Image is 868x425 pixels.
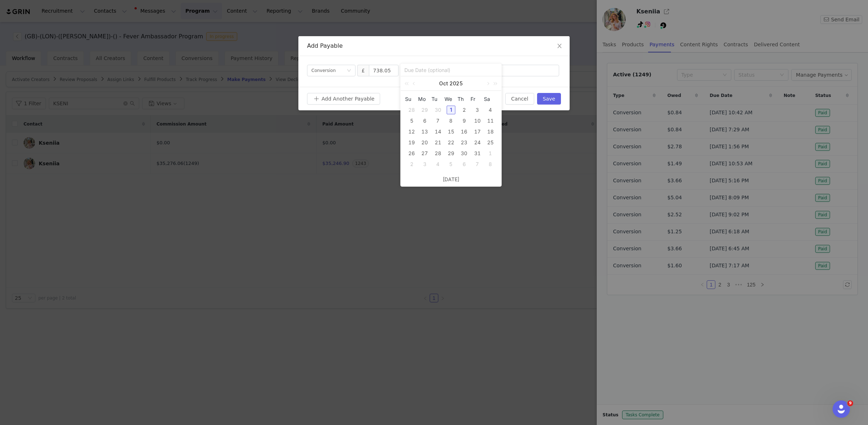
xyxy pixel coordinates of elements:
[471,137,484,148] td: October 24, 2025
[471,126,484,137] td: October 17, 2025
[407,116,416,125] div: 5
[484,115,497,126] td: October 11, 2025
[418,115,431,126] td: October 6, 2025
[418,94,431,105] th: Mon
[431,96,444,102] span: Tu
[460,138,468,147] div: 23
[471,115,484,126] td: October 10, 2025
[420,127,429,136] div: 13
[471,94,484,105] th: Fri
[473,160,482,169] div: 7
[444,115,458,126] td: October 8, 2025
[458,105,471,115] td: October 2, 2025
[460,127,468,136] div: 16
[833,400,850,418] iframe: Intercom live chat
[489,76,499,91] a: Next year (Control + right)
[486,116,495,125] div: 11
[431,94,444,105] th: Tue
[418,96,431,102] span: Mo
[471,148,484,159] td: October 31, 2025
[471,96,484,102] span: Fr
[447,116,455,125] div: 8
[420,106,429,114] div: 29
[434,106,442,114] div: 30
[418,148,431,159] td: October 27, 2025
[407,138,416,147] div: 19
[311,65,336,76] div: Conversion
[444,94,458,105] th: Wed
[484,96,497,102] span: Sa
[458,148,471,159] td: October 30, 2025
[460,116,468,125] div: 9
[434,116,442,125] div: 7
[420,116,429,125] div: 6
[444,159,458,170] td: November 5, 2025
[405,115,418,126] td: October 5, 2025
[431,159,444,170] td: November 4, 2025
[403,76,413,91] a: Last year (Control + left)
[447,149,455,158] div: 29
[438,76,449,91] a: Oct
[447,138,455,147] div: 22
[473,116,482,125] div: 10
[405,159,418,170] td: November 2, 2025
[484,159,497,170] td: November 8, 2025
[484,94,497,105] th: Sat
[549,36,570,56] button: Close
[418,105,431,115] td: September 29, 2025
[407,160,416,169] div: 2
[443,173,459,186] a: [DATE]
[458,96,471,102] span: Th
[471,105,484,115] td: October 3, 2025
[473,149,482,158] div: 31
[431,105,444,115] td: September 30, 2025
[431,148,444,159] td: October 28, 2025
[557,43,562,49] i: icon: close
[484,105,497,115] td: October 4, 2025
[458,126,471,137] td: October 16, 2025
[473,138,482,147] div: 24
[418,159,431,170] td: November 3, 2025
[404,66,498,74] input: Due Date (optional)
[357,65,369,76] span: £
[447,106,455,114] div: 1
[431,115,444,126] td: October 7, 2025
[447,127,455,136] div: 15
[486,138,495,147] div: 25
[460,149,468,158] div: 30
[486,127,495,136] div: 18
[411,76,418,91] a: Previous month (PageUp)
[434,149,442,158] div: 28
[473,127,482,136] div: 17
[486,106,495,114] div: 4
[407,106,416,114] div: 28
[347,68,351,73] i: icon: down
[307,42,561,50] div: Add Payable
[418,126,431,137] td: October 13, 2025
[486,149,495,158] div: 1
[431,137,444,148] td: October 21, 2025
[420,138,429,147] div: 20
[434,127,442,136] div: 14
[484,126,497,137] td: October 18, 2025
[444,96,458,102] span: We
[434,160,442,169] div: 4
[405,96,418,102] span: Su
[505,93,534,105] button: Cancel
[444,105,458,115] td: October 1, 2025
[473,106,482,114] div: 3
[537,93,561,105] button: Save
[449,76,464,91] a: 2025
[405,94,418,105] th: Sun
[431,126,444,137] td: October 14, 2025
[405,148,418,159] td: October 26, 2025
[447,160,455,169] div: 5
[420,160,429,169] div: 3
[458,65,559,76] input: Note (optional)
[444,137,458,148] td: October 22, 2025
[458,159,471,170] td: November 6, 2025
[458,137,471,148] td: October 23, 2025
[434,138,442,147] div: 21
[444,126,458,137] td: October 15, 2025
[484,137,497,148] td: October 25, 2025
